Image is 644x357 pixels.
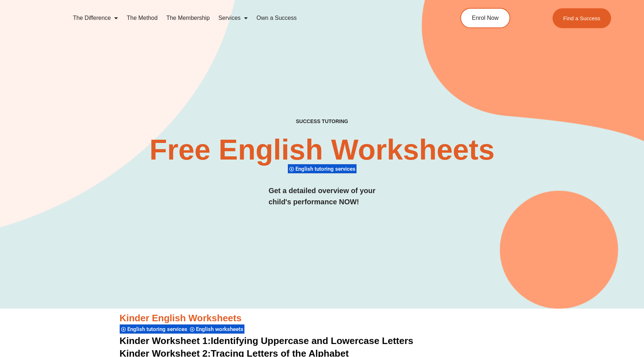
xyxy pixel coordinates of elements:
[131,135,513,164] h2: Free English Worksheets​
[553,8,611,28] a: Find a Success
[188,324,244,334] div: English worksheets
[120,335,414,346] a: Kinder Worksheet 1:Identifying Uppercase and Lowercase Letters
[269,185,376,208] h3: Get a detailed overview of your child's performance NOW!
[563,16,601,21] span: Find a Success
[120,312,525,325] h3: Kinder English Worksheets
[472,15,499,21] span: Enrol Now
[236,118,408,125] h4: SUCCESS TUTORING​
[460,8,510,28] a: Enrol Now
[120,324,188,334] div: English tutoring services
[69,10,123,26] a: The Difference
[288,164,357,174] div: English tutoring services
[162,10,214,26] a: The Membership
[196,326,246,332] span: English worksheets
[120,335,211,346] span: Kinder Worksheet 1:
[252,10,301,26] a: Own a Success
[127,326,189,332] span: English tutoring services
[295,166,358,172] span: English tutoring services
[214,10,252,26] a: Services
[69,10,427,26] nav: Menu
[122,10,162,26] a: The Method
